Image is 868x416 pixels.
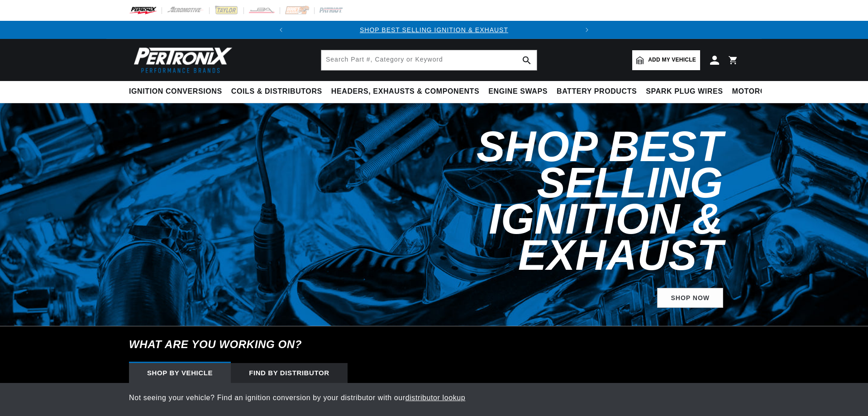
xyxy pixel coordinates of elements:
[290,25,578,35] div: 1 of 2
[552,81,641,102] summary: Battery Products
[578,21,596,39] button: Translation missing: en.sections.announcements.next_announcement
[231,363,348,383] div: Find by Distributor
[331,87,479,96] span: Headers, Exhausts & Components
[632,50,700,70] a: Add my vehicle
[728,81,791,102] summary: Motorcycle
[557,87,637,96] span: Battery Products
[484,81,552,102] summary: Engine Swaps
[646,87,723,96] span: Spark Plug Wires
[657,288,723,308] a: SHOP NOW
[732,87,786,96] span: Motorcycle
[488,87,548,96] span: Engine Swaps
[231,87,322,96] span: Coils & Distributors
[272,21,290,39] button: Translation missing: en.sections.announcements.previous_announcement
[321,50,537,70] input: Search Part #, Category or Keyword
[336,129,723,273] h2: Shop Best Selling Ignition & Exhaust
[129,81,227,102] summary: Ignition Conversions
[641,81,727,102] summary: Spark Plug Wires
[129,44,233,76] img: Pertronix
[517,50,537,70] button: search button
[290,25,578,35] div: Announcement
[129,87,222,96] span: Ignition Conversions
[129,392,739,404] p: Not seeing your vehicle? Find an ignition conversion by your distributor with our
[106,326,762,363] h6: What are you working on?
[360,26,508,33] a: SHOP BEST SELLING IGNITION & EXHAUST
[106,21,762,39] slideshow-component: Translation missing: en.sections.announcements.announcement_bar
[405,394,466,402] a: distributor lookup
[327,81,484,102] summary: Headers, Exhausts & Components
[648,56,696,64] span: Add my vehicle
[129,363,231,383] div: Shop by vehicle
[227,81,327,102] summary: Coils & Distributors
